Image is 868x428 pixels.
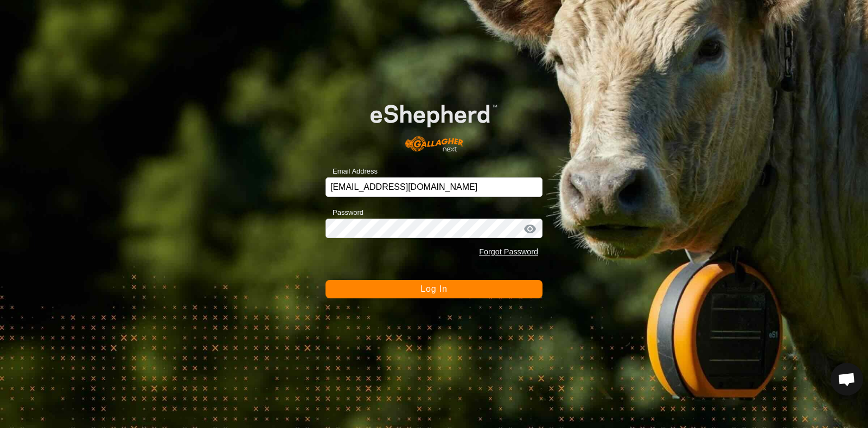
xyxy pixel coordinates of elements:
div: Open chat [831,363,863,395]
label: Email Address [325,166,378,177]
label: Password [325,207,363,218]
input: Email Address [325,177,542,197]
span: Log In [420,284,447,293]
a: Forgot Password [479,247,538,256]
button: Log In [325,280,542,298]
img: E-shepherd Logo [347,86,521,160]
